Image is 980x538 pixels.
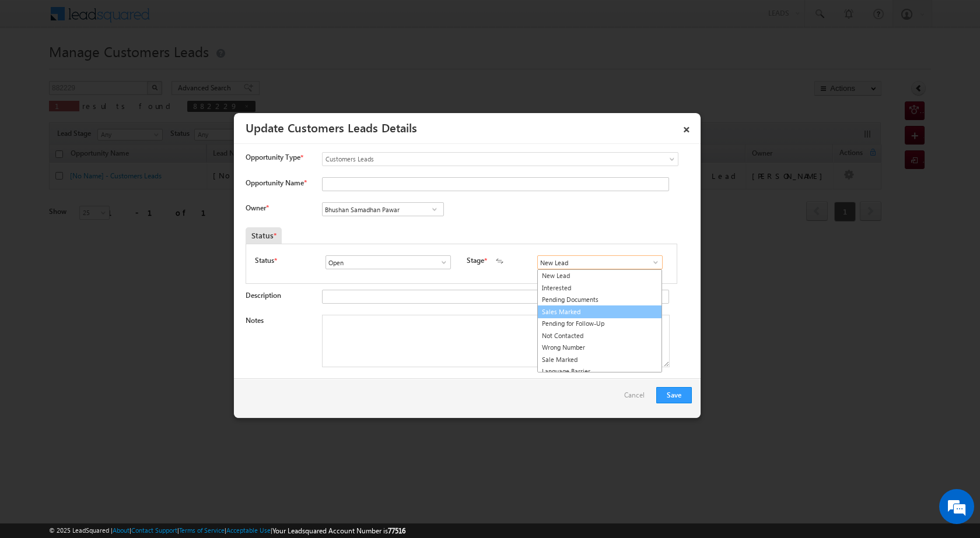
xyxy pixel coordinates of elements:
[246,178,306,187] label: Opportunity Name
[246,119,417,135] a: Update Customers Leads Details
[656,387,692,403] button: Save
[131,526,177,534] a: Contact Support
[159,359,212,375] em: Start Chat
[677,117,696,138] a: ×
[537,305,662,319] a: Sales Marked
[191,6,219,34] div: Minimize live chat window
[624,387,650,409] a: Cancel
[322,152,678,166] a: Customers Leads
[20,61,49,76] img: d_60004797649_company_0_60004797649
[226,526,271,534] a: Acceptable Use
[538,342,661,354] a: Wrong Number
[538,270,661,282] a: New Lead
[537,255,663,269] input: Type to Search
[388,526,405,535] span: 77516
[538,354,661,366] a: Sale Marked
[61,61,196,76] div: Chat with us now
[113,526,129,534] a: About
[246,291,281,300] label: Description
[179,526,225,534] a: Terms of Service
[322,202,444,216] input: Type to Search
[538,330,661,342] a: Not Contacted
[427,203,442,215] a: Show All Items
[246,227,282,244] div: Status
[255,255,274,266] label: Status
[323,154,631,164] span: Customers Leads
[433,256,448,268] a: Show All Items
[15,108,213,349] textarea: Type your message and hit 'Enter'
[246,203,268,212] label: Owner
[246,152,300,163] span: Opportunity Type
[645,256,660,268] a: Show All Items
[325,255,451,269] input: Type to Search
[246,316,264,325] label: Notes
[49,525,405,536] span: © 2025 LeadSquared | | | | |
[538,282,661,294] a: Interested
[538,318,661,330] a: Pending for Follow-Up
[538,294,661,306] a: Pending Documents
[538,365,661,378] a: Language Barrier
[467,255,484,266] label: Stage
[272,526,405,535] span: Your Leadsquared Account Number is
